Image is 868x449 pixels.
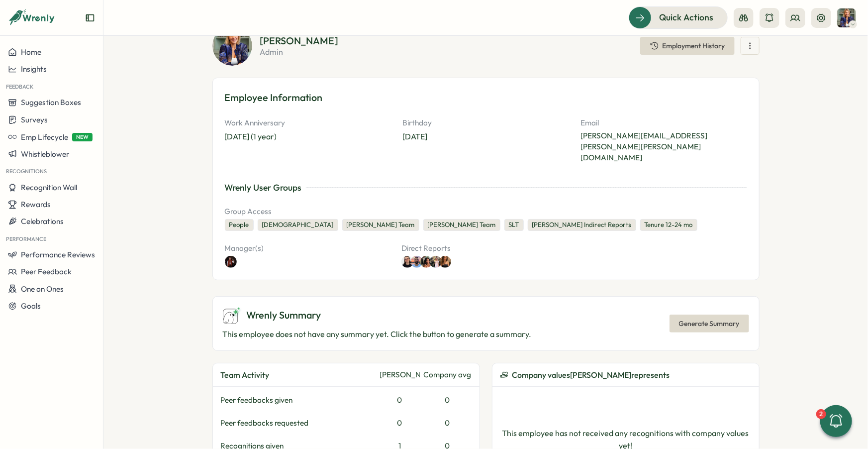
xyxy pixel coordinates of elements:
img: Hannah Saunders [430,256,442,268]
p: [PERSON_NAME][EMAIL_ADDRESS][PERSON_NAME][PERSON_NAME][DOMAIN_NAME] [581,130,747,163]
div: 0 [424,418,472,429]
div: [PERSON_NAME] [260,36,339,46]
span: Emp Lifecycle [21,132,68,142]
p: Work Anniversary [225,117,391,128]
div: 0 [380,395,420,406]
div: [PERSON_NAME] Team [423,219,500,231]
a: Hannah Saunders [437,256,449,268]
div: SLT [504,219,524,231]
p: Email [581,117,747,128]
div: Peer feedbacks requested [221,418,376,429]
img: Alex Preece [225,256,237,268]
span: Home [21,47,41,57]
span: One on Ones [21,284,64,294]
span: NEW [72,133,93,141]
p: Birthday [403,117,569,128]
div: Company avg [424,369,472,380]
span: Celebrations [21,217,64,226]
div: 0 [424,395,472,406]
div: [PERSON_NAME] Team [342,219,419,231]
p: admin [260,48,339,56]
span: Surveys [21,115,48,124]
div: [PERSON_NAME] Indirect Reports [528,219,636,231]
p: Direct Reports [401,243,570,254]
div: 2 [816,409,826,419]
img: Viveca Riley [420,256,432,268]
span: Suggestion Boxes [21,98,81,107]
div: Peer feedbacks given [221,395,376,406]
div: Wrenly User Groups [225,181,302,194]
div: [DEMOGRAPHIC_DATA] [258,219,338,231]
button: Employment History [640,37,735,55]
span: Peer Feedback [21,267,72,276]
button: 2 [820,405,852,437]
a: Jack Stockton [413,256,425,268]
span: Rewards [21,200,51,209]
a: Emily Thompson [449,256,461,268]
span: Quick Actions [659,11,713,24]
img: Hanna Smith [212,26,252,66]
span: Performance Reviews [21,250,95,259]
div: [PERSON_NAME] [380,369,420,380]
div: [DATE] [403,130,428,143]
button: Quick Actions [629,6,728,28]
div: Tenure 12-24 mo [640,219,697,231]
img: Jack Stockton [411,256,423,268]
img: Emily Thompson [439,256,451,268]
button: Expand sidebar [85,13,95,23]
p: Manager(s) [225,243,393,254]
div: 0 [380,418,420,429]
img: Sara Knott [401,256,413,268]
span: Recognition Wall [21,183,77,192]
button: Generate Summary [670,315,749,333]
span: Generate Summary [679,315,740,332]
a: Viveca Riley [425,256,437,268]
p: This employee does not have any summary yet. Click the button to generate a summary. [223,328,532,340]
p: Group Access [225,206,747,217]
span: Wrenly Summary [247,308,321,323]
span: Whistleblower [21,149,69,159]
span: Insights [21,64,47,74]
div: People [225,219,254,231]
img: Hanna Smith [837,8,856,27]
span: Company values [PERSON_NAME] represents [512,369,670,381]
span: Employment History [663,42,725,49]
span: Goals [21,301,41,311]
div: Team Activity [221,369,376,381]
div: [DATE] (1 year) [225,130,277,143]
h3: Employee Information [225,90,747,106]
